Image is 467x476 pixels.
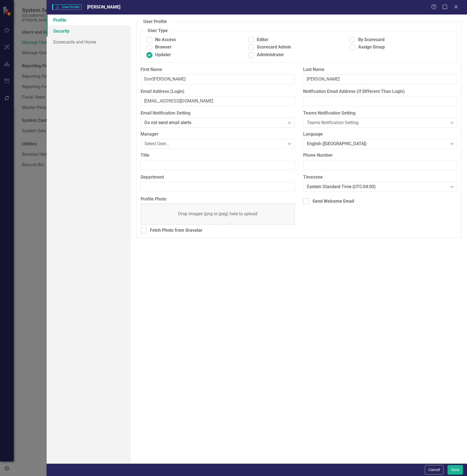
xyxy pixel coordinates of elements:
[307,141,448,147] div: English ([GEOGRAPHIC_DATA])
[312,198,354,205] div: Send Welcome Email
[141,196,295,202] label: Profile Photo
[141,110,295,116] label: Email Notification Setting
[307,183,448,190] div: Eastern Standard Time (UTC-04:00)
[178,211,257,217] div: Drop images (png or jpeg) here to upload
[47,15,131,25] a: Profile
[257,37,268,43] span: Editor
[303,174,457,180] label: Timezone
[145,28,170,34] legend: User Type
[52,4,81,10] span: User Profile
[257,44,291,50] span: Scorecard Admin
[141,19,170,25] legend: User Profile
[358,44,385,50] span: Assign Group
[358,37,385,43] span: By Scorecard
[303,131,457,137] label: Language
[144,141,285,147] div: Select User...
[448,465,463,475] button: Save
[303,152,457,159] label: Phone Number
[141,152,295,159] label: Title
[141,67,295,73] label: First Name
[303,110,457,116] label: Teams Notification Setting
[303,88,457,95] label: Notification Email Address (If Different Than Login)
[141,88,295,95] label: Email Address (Login)
[303,67,457,73] label: Last Name
[257,52,284,58] span: Administrator
[87,4,120,10] span: [PERSON_NAME]
[155,52,171,58] span: Updater
[47,25,131,36] a: Security
[47,36,131,47] a: Scorecards and Home
[141,174,295,180] label: Department
[155,44,172,50] span: Browser
[141,131,295,137] label: Manager
[144,120,285,126] div: Do not send email alerts
[150,227,203,234] div: Fetch Photo from Gravatar
[307,120,448,126] div: Teams Notification Setting
[425,465,443,475] button: Cancel
[155,37,176,43] span: No Access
